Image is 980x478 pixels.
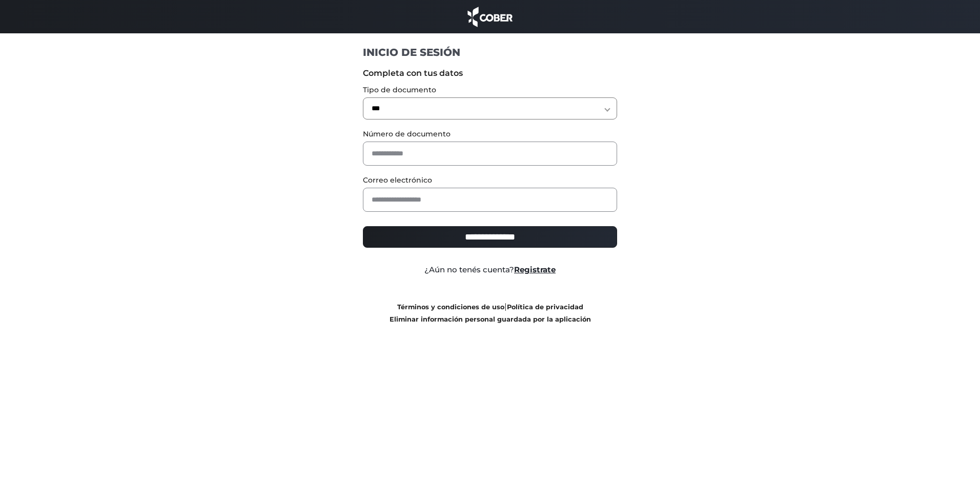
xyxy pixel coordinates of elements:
[507,303,583,311] a: Política de privacidad
[390,315,591,323] a: Eliminar información personal guardada por la aplicación
[363,46,618,59] h1: INICIO DE SESIÓN
[363,85,618,95] label: Tipo de documento
[355,264,625,276] div: ¿Aún no tenés cuenta?
[363,67,618,79] label: Completa con tus datos
[397,303,504,311] a: Términos y condiciones de uso
[465,5,515,28] img: cober_marca.png
[514,265,556,274] a: Registrate
[363,175,618,186] label: Correo electrónico
[363,129,618,140] label: Número de documento
[355,301,625,325] div: |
